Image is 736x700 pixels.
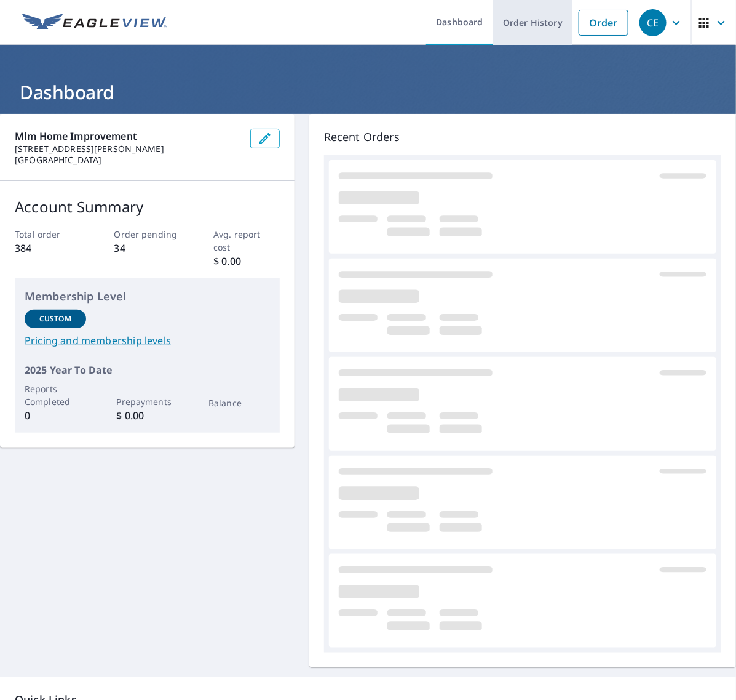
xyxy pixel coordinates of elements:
p: $ 0.00 [117,408,178,423]
p: [STREET_ADDRESS][PERSON_NAME] [15,143,240,155]
div: CE [639,9,667,36]
p: Mlm Home Improvement [15,129,240,143]
p: Balance [208,396,270,409]
p: 2025 Year To Date [25,363,270,377]
p: Avg. report cost [213,228,280,254]
p: 384 [15,241,81,255]
p: Order pending [114,228,181,241]
p: 0 [25,408,86,423]
p: $ 0.00 [213,254,280,268]
p: Prepayments [117,395,178,408]
a: Pricing and membership levels [25,333,270,348]
a: Order [579,10,628,36]
p: Account Summary [15,196,280,218]
p: [GEOGRAPHIC_DATA] [15,155,240,166]
p: Custom [39,313,71,324]
img: EV Logo [22,14,167,32]
h1: Dashboard [15,79,721,105]
p: Recent Orders [324,129,721,145]
p: Total order [15,228,81,241]
p: 34 [114,241,181,255]
p: Membership Level [25,288,270,305]
p: Reports Completed [25,382,86,408]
